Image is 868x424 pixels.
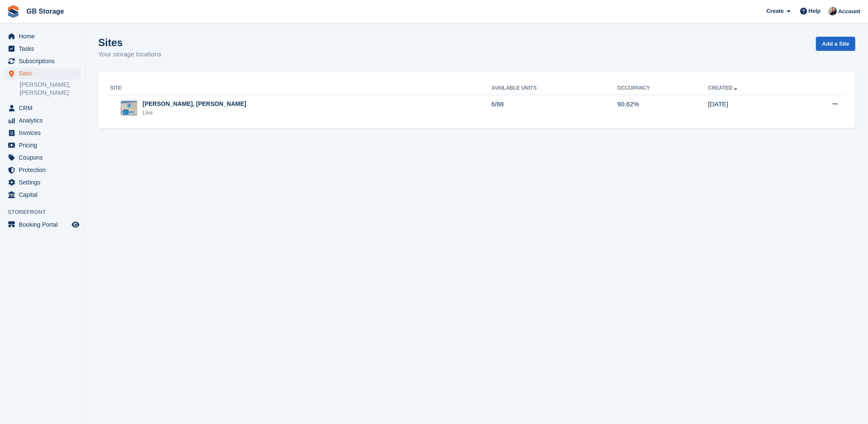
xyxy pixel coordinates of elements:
[4,189,81,201] a: menu
[838,7,860,16] span: Account
[4,43,81,55] a: menu
[19,189,70,201] span: Capital
[23,4,67,18] a: GB Storage
[708,85,739,91] a: Created
[70,219,81,230] a: Preview store
[19,43,70,55] span: Tasks
[8,208,85,216] span: Storefront
[4,55,81,67] a: menu
[4,219,81,231] a: menu
[4,102,81,114] a: menu
[19,114,70,126] span: Analytics
[19,55,70,67] span: Subscriptions
[4,127,81,139] a: menu
[766,7,783,15] span: Create
[4,176,81,188] a: menu
[4,30,81,42] a: menu
[19,30,70,42] span: Home
[98,37,161,48] h1: Sites
[4,164,81,176] a: menu
[20,81,81,97] a: [PERSON_NAME], [PERSON_NAME]
[19,219,70,231] span: Booking Portal
[98,50,161,59] p: Your storage locations
[143,99,246,108] div: [PERSON_NAME], [PERSON_NAME]
[617,95,708,121] td: 90.62%
[19,152,70,164] span: Coupons
[19,127,70,139] span: Invoices
[617,82,708,95] th: Occupancy
[4,139,81,151] a: menu
[4,67,81,79] a: menu
[19,164,70,176] span: Protection
[816,37,855,51] a: Add a Site
[121,101,137,115] img: Image of Shaw, Oldham site
[19,67,70,79] span: Sites
[828,7,837,15] img: Karl Walker
[108,82,491,95] th: Site
[143,108,246,117] div: Live
[708,95,795,121] td: [DATE]
[19,102,70,114] span: CRM
[4,114,81,126] a: menu
[491,82,617,95] th: Available Units
[19,176,70,188] span: Settings
[7,5,20,18] img: stora-icon-8386f47178a22dfd0bd8f6a31ec36ba5ce8667c1dd55bd0f319d3a0aa187defe.svg
[491,95,617,121] td: 6/88
[4,152,81,164] a: menu
[19,139,70,151] span: Pricing
[809,7,821,15] span: Help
